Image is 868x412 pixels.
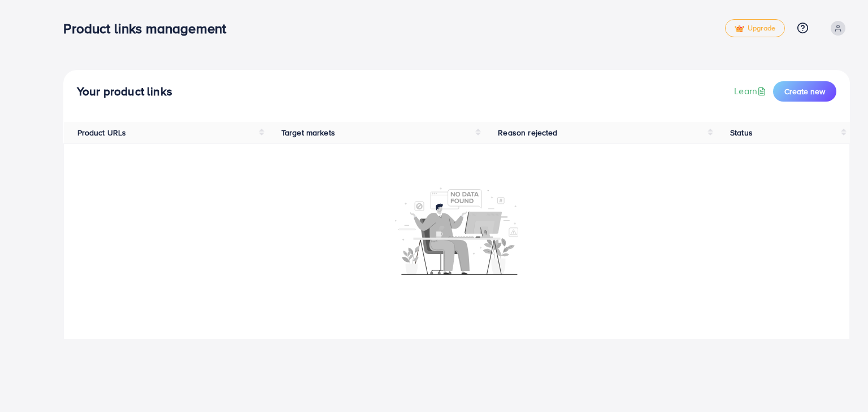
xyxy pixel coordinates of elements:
span: Target markets [281,127,335,138]
span: Reason rejected [498,127,557,138]
span: Product URLs [77,127,127,138]
h4: Your product links [77,85,172,99]
h3: Product links management [63,20,235,37]
img: tick [735,25,744,33]
span: Upgrade [735,24,775,33]
img: No account [395,186,518,275]
button: Create new [773,81,836,102]
span: Status [730,127,753,138]
a: tickUpgrade [725,19,785,37]
a: Learn [734,85,769,98]
span: Create new [784,86,825,97]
